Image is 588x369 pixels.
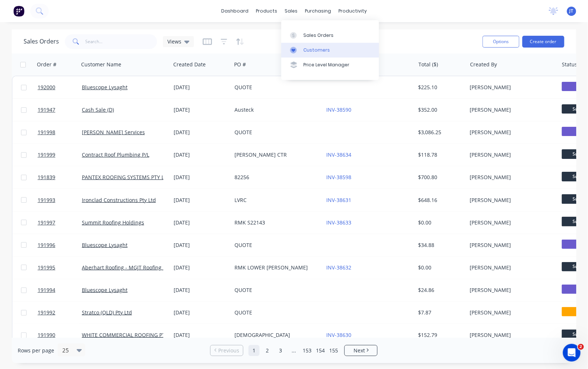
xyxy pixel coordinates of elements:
div: $7.87 [418,309,462,316]
iframe: Intercom live chat [563,344,581,362]
a: Page 1 is your current page [248,345,260,356]
div: Created Date [173,61,206,68]
div: $152.79 [418,331,462,339]
a: Aberhart Roofing - MGJT Roofing Pty Ltd [82,264,180,271]
span: 191996 [38,241,55,249]
a: Summit Roofing Holdings [82,219,144,226]
div: [DATE] [174,129,229,136]
div: purchasing [301,6,335,17]
div: sales [281,6,301,17]
span: 191839 [38,174,55,181]
input: Search... [86,34,157,49]
span: Next [354,347,365,354]
div: $34.88 [418,241,462,249]
div: [DATE] [174,174,229,181]
div: LVRC [234,196,316,204]
span: 191995 [38,264,55,271]
div: Created By [470,61,497,68]
span: 191947 [38,106,55,114]
div: [DATE] [174,84,229,91]
a: Page 2 [262,345,273,356]
span: 191993 [38,196,55,204]
div: Austeck [234,106,316,114]
div: Total ($) [418,61,438,68]
a: Customers [281,43,379,58]
div: [PERSON_NAME] [470,286,552,294]
span: 191997 [38,219,55,226]
a: 191995 [38,257,82,279]
div: Sales Orders [303,32,334,39]
div: QUOTE [234,309,316,316]
div: [PERSON_NAME] [470,196,552,204]
a: 191993 [38,189,82,211]
a: INV-38630 [326,331,351,338]
div: Customers [303,47,330,53]
span: 2 [578,344,584,350]
div: [DATE] [174,151,229,159]
div: Customer Name [81,61,121,68]
div: [DEMOGRAPHIC_DATA] [234,331,316,339]
button: Create order [522,36,564,48]
span: 192000 [38,84,55,91]
a: Sales Orders [281,28,379,42]
a: 192000 [38,76,82,98]
a: Bluescope Lysaght [82,84,128,91]
a: Next page [345,347,377,354]
div: [PERSON_NAME] [470,264,552,271]
div: 82256 [234,174,316,181]
div: $700.80 [418,174,462,181]
div: [DATE] [174,219,229,226]
div: $352.00 [418,106,462,114]
a: INV-38633 [326,219,351,226]
a: 191839 [38,166,82,188]
div: productivity [335,6,370,17]
span: Rows per page [18,347,54,354]
div: [PERSON_NAME] CTR [234,151,316,159]
span: JT [570,8,574,14]
span: 191998 [38,129,55,136]
a: Bluescope Lysaght [82,241,128,248]
ul: Pagination [207,345,380,356]
div: [DATE] [174,286,229,294]
div: [PERSON_NAME] [470,106,552,114]
a: Cash Sale (D) [82,106,114,113]
span: 191992 [38,309,55,316]
div: RMK LOWER [PERSON_NAME] [234,264,316,271]
a: INV-38631 [326,196,351,203]
a: Jump forward [288,345,299,356]
div: [DATE] [174,106,229,114]
div: [DATE] [174,309,229,316]
a: 191998 [38,121,82,143]
a: Page 3 [275,345,286,356]
a: [PERSON_NAME] Services [82,129,145,136]
a: INV-38590 [326,106,351,113]
a: 191994 [38,279,82,301]
a: Contract Roof Plumbing P/L [82,151,149,158]
a: Previous page [211,347,243,354]
div: QUOTE [234,286,316,294]
div: Status [562,61,578,68]
span: 191999 [38,151,55,159]
div: Order # [37,61,56,68]
div: PO # [234,61,246,68]
a: Page 154 [315,345,326,356]
a: PANTEX ROOFING SYSTEMS PTY LTD [82,174,171,181]
div: QUOTE [234,241,316,249]
a: Page 155 [328,345,339,356]
span: 191994 [38,286,55,294]
div: RMK S22143 [234,219,316,226]
div: $0.00 [418,219,462,226]
button: Options [483,36,519,48]
a: INV-38598 [326,174,351,181]
a: 191996 [38,234,82,256]
a: 191999 [38,144,82,166]
a: Ironclad Constructions Pty Ltd [82,196,156,203]
div: [PERSON_NAME] [470,241,552,249]
div: $0.00 [418,264,462,271]
a: 191990 [38,324,82,346]
a: Stratco (QLD) Pty Ltd [82,309,132,316]
div: [PERSON_NAME] [470,331,552,339]
div: [PERSON_NAME] [470,129,552,136]
a: Page 153 [302,345,313,356]
a: INV-38632 [326,264,351,271]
